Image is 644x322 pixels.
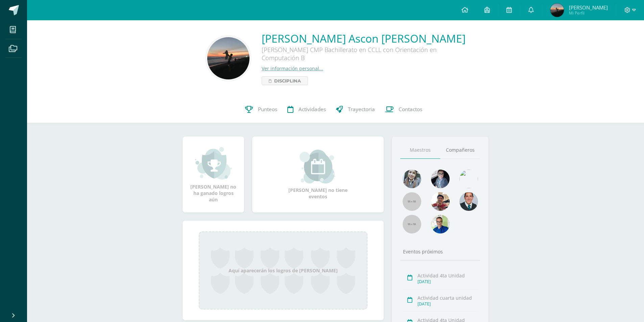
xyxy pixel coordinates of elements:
[431,170,450,188] img: b8baad08a0802a54ee139394226d2cf3.png
[331,96,380,123] a: Trayectoria
[299,106,326,113] span: Actividades
[440,142,480,159] a: Compañeros
[418,301,478,307] div: [DATE]
[262,65,323,72] a: Ver información personal...
[258,106,277,113] span: Punteos
[240,96,282,123] a: Punteos
[459,170,478,188] img: c25c8a4a46aeab7e345bf0f34826bacf.png
[418,272,478,279] div: Actividad 4ta Unidad
[459,192,478,211] img: eec80b72a0218df6e1b0c014193c2b59.png
[431,215,450,233] img: 10741f48bcca31577cbcd80b61dad2f3.png
[400,142,440,159] a: Maestros
[380,96,427,123] a: Contactos
[282,96,331,123] a: Actividades
[403,192,421,211] img: 55x55
[418,279,478,284] div: [DATE]
[300,150,336,183] img: event_small.png
[403,170,421,188] img: 45bd7986b8947ad7e5894cbc9b781108.png
[403,215,421,233] img: 55x55
[262,46,464,65] div: [PERSON_NAME] CMP Bachillerato en CCLL con Orientación en Computación B
[550,3,564,17] img: adda248ed197d478fb388b66fa81bb8e.png
[431,192,450,211] img: 11152eb22ca3048aebc25a5ecf6973a7.png
[274,77,301,85] span: Disciplina
[262,31,466,46] a: [PERSON_NAME] Ascon [PERSON_NAME]
[348,106,375,113] span: Trayectoria
[569,4,608,11] span: [PERSON_NAME]
[418,295,478,301] div: Actividad cuarta unidad
[400,248,480,255] div: Eventos próximos
[195,146,232,180] img: achievement_small.png
[262,76,308,85] a: Disciplina
[569,10,608,16] span: Mi Perfil
[207,37,249,79] img: 099fb8ebda240be99cd21d2a0e2ec522.png
[199,231,367,309] div: Aquí aparecerán los logros de [PERSON_NAME]
[399,106,422,113] span: Contactos
[189,146,237,203] div: [PERSON_NAME] no ha ganado logros aún
[284,150,352,200] div: [PERSON_NAME] no tiene eventos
